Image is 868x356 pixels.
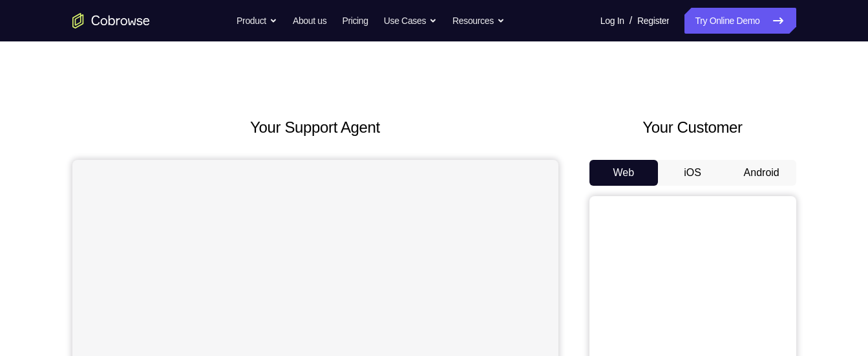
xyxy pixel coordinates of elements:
[293,8,326,34] a: About us
[637,8,669,34] a: Register
[237,8,277,34] button: Product
[384,8,437,34] button: Use Cases
[600,8,624,34] a: Log In
[342,8,368,34] a: Pricing
[452,8,505,34] button: Resources
[589,160,659,186] button: Web
[630,13,632,28] span: /
[684,8,796,34] a: Try Online Demo
[658,160,727,186] button: iOS
[72,116,558,139] h2: Your Support Agent
[727,160,796,186] button: Android
[72,13,150,28] a: Go to the home page
[589,116,796,139] h2: Your Customer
